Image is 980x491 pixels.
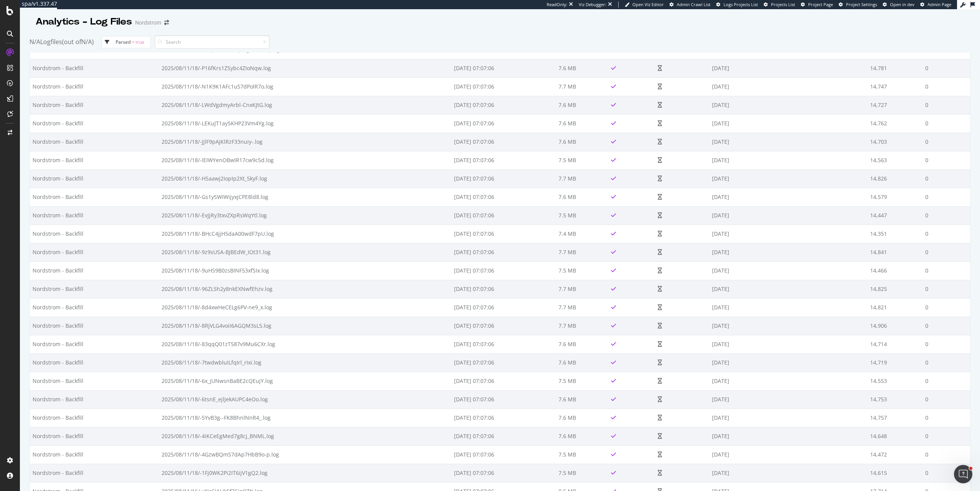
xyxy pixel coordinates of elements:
td: 0 [923,96,970,114]
div: Viz Debugger: [579,2,606,8]
td: 0 [923,206,970,225]
td: [DATE] 07:07:06 [451,243,556,261]
td: [DATE] 07:07:06 [451,96,556,114]
td: Nordstrom - Backfill [30,372,159,390]
td: [DATE] 07:07:06 [451,445,556,464]
td: Nordstrom - Backfill [30,445,159,464]
td: 14,781 [867,59,923,77]
td: 14,579 [867,188,923,206]
td: 2025/08/11/18/-4iKCeEgMed7g8cj_BNML.log [159,427,451,445]
td: 14,821 [867,298,923,317]
td: [DATE] [709,298,867,317]
td: 7.5 MB [556,445,609,464]
td: 7.5 MB [556,372,609,390]
td: [DATE] 07:07:06 [451,261,556,280]
a: Open in dev [883,2,915,8]
td: 7.6 MB [556,96,609,114]
td: 14,841 [867,243,923,261]
td: Nordstrom - Backfill [30,169,159,188]
a: Admin Crawl List [670,2,710,8]
td: 14,351 [867,225,923,243]
td: 14,753 [867,390,923,409]
td: 2025/08/11/18/-EvJjRy3txvZXpRsWqYtl.log [159,206,451,225]
td: Nordstrom - Backfill [30,427,159,445]
td: 2025/08/11/18/-LEKuJT1ay5KHP23Vm4Yg.log [159,114,451,133]
td: [DATE] [709,114,867,133]
span: Logfiles [40,38,62,46]
td: [DATE] [709,464,867,482]
td: Nordstrom - Backfill [30,243,159,261]
td: 7.7 MB [556,298,609,317]
td: 0 [923,298,970,317]
td: 0 [923,77,970,96]
td: 0 [923,464,970,482]
span: Project Settings [846,2,877,7]
td: 2025/08/11/18/-9uHS9B0zsBINF53xfSIx.log [159,261,451,280]
td: 0 [923,169,970,188]
span: Open Viz Editor [632,2,664,7]
a: Logs Projects List [716,2,758,8]
a: Project Page [801,2,833,8]
td: 0 [923,225,970,243]
td: Nordstrom - Backfill [30,464,159,482]
td: 7.6 MB [556,188,609,206]
td: 14,757 [867,409,923,427]
td: 2025/08/11/18/-8d4xwHeCELg6PV-ne9_x.log [159,298,451,317]
td: 14,472 [867,445,923,464]
td: [DATE] 07:07:06 [451,59,556,77]
td: 7.6 MB [556,353,609,372]
td: 14,825 [867,280,923,298]
td: 0 [923,243,970,261]
span: parsed [116,39,131,45]
td: 0 [923,390,970,409]
td: 14,447 [867,206,923,225]
td: Nordstrom - Backfill [30,409,159,427]
td: [DATE] 07:07:06 [451,298,556,317]
td: 0 [923,280,970,298]
span: N/A ) [81,38,94,46]
td: 7.7 MB [556,169,609,188]
td: [DATE] 07:07:06 [451,114,556,133]
td: 2025/08/11/18/-4GzwBQmS7dAp7HbB9o-p.log [159,445,451,464]
td: 7.5 MB [556,464,609,482]
td: Nordstrom - Backfill [30,317,159,335]
td: Nordstrom - Backfill [30,206,159,225]
td: Nordstrom - Backfill [30,298,159,317]
td: [DATE] 07:07:06 [451,353,556,372]
td: 2025/08/11/18/-7twdwbluILfqIrl_rIxi.log [159,353,451,372]
td: [DATE] 07:07:06 [451,280,556,298]
td: [DATE] 07:07:06 [451,151,556,169]
td: 7.6 MB [556,133,609,151]
td: [DATE] [709,390,867,409]
td: [DATE] [709,59,867,77]
td: [DATE] [709,372,867,390]
td: [DATE] [709,445,867,464]
td: 14,714 [867,335,923,353]
td: 0 [923,114,970,133]
td: 2025/08/11/18/-83qqQ01zT587v9Mu6CXr.log [159,335,451,353]
td: Nordstrom - Backfill [30,133,159,151]
td: [DATE] 07:07:06 [451,335,556,353]
span: Admin Page [928,2,951,7]
span: Admin Crawl List [677,2,710,7]
td: 14,703 [867,133,923,151]
td: 7.6 MB [556,59,609,77]
td: 14,615 [867,464,923,482]
td: 0 [923,317,970,335]
td: [DATE] [709,335,867,353]
td: 2025/08/11/18/-N1K9K1AFc1uS7dPolR7o.log [159,77,451,96]
td: 14,648 [867,427,923,445]
td: 0 [923,427,970,445]
td: 14,906 [867,317,923,335]
td: [DATE] 07:07:06 [451,409,556,427]
td: [DATE] [709,169,867,188]
button: parsed = true [101,36,151,48]
td: 7.6 MB [556,114,609,133]
td: 2025/08/11/18/-6x_jUNwsnBaBE2cQEujY.log [159,372,451,390]
span: Project Page [808,2,833,7]
td: [DATE] 07:07:06 [451,169,556,188]
td: 2025/08/11/18/-BHcC4jjH5daA00wdF7pU.log [159,225,451,243]
td: [DATE] 07:07:06 [451,317,556,335]
td: 0 [923,409,970,427]
td: Nordstrom - Backfill [30,335,159,353]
